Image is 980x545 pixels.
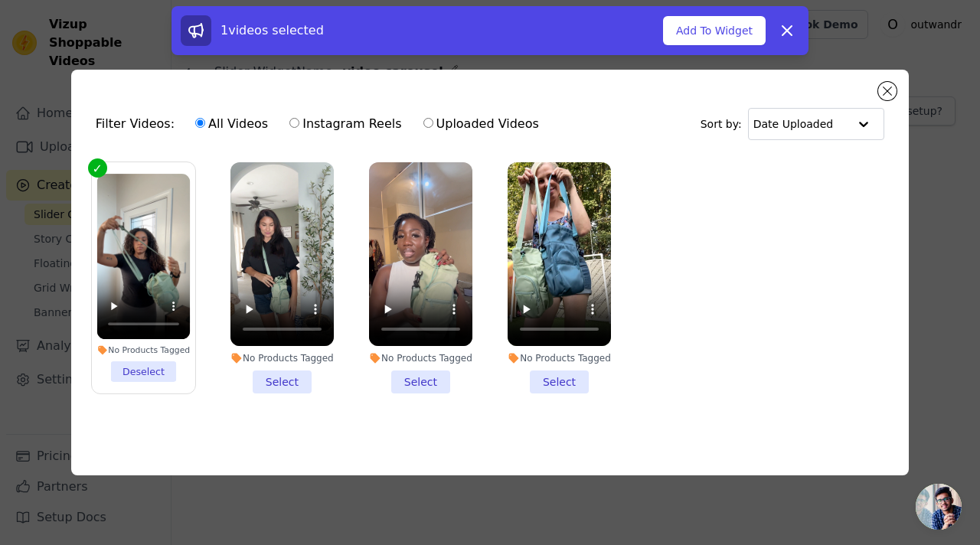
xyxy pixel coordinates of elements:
span: 1 videos selected [220,23,324,38]
div: Filter Videos: [96,106,547,142]
div: No Products Tagged [97,344,191,355]
div: No Products Tagged [230,352,334,364]
div: No Products Tagged [369,352,472,364]
label: All Videos [194,114,269,134]
label: Instagram Reels [289,114,402,134]
label: Uploaded Videos [423,114,540,134]
div: Sort by: [701,108,885,140]
button: Add To Widget [663,16,766,45]
button: Close modal [878,82,897,100]
a: Open chat [916,484,962,530]
div: No Products Tagged [508,352,611,364]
